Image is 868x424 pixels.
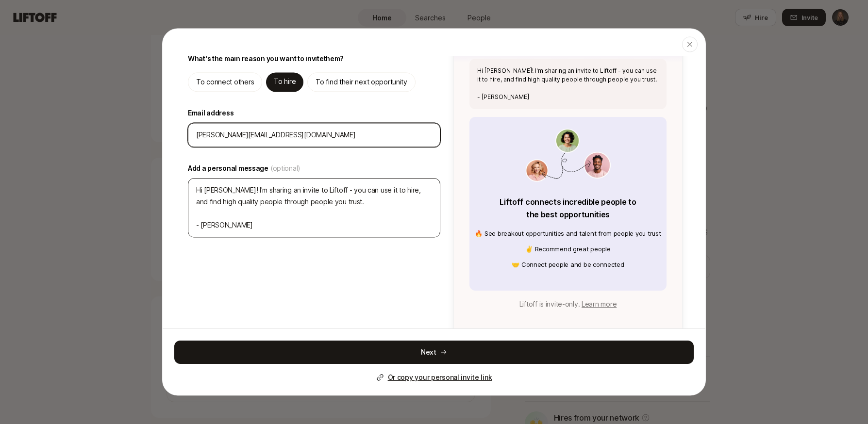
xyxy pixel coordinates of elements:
[498,196,638,221] p: Liftoff connects incredible people to the best opportunities
[188,163,440,174] label: Add a personal message
[475,260,661,270] p: 🤝 Connect people and be connected
[196,76,254,88] p: To connect others
[525,129,611,182] img: invite_value_prop.png
[475,245,661,254] p: ✌️ Recommend great people
[376,372,492,384] button: Or copy your personal invite link
[188,178,440,237] textarea: Hi [PERSON_NAME]! I'm sharing an invite to Liftoff - you can use it to hire, and find high qualit...
[274,76,296,87] p: To hire
[469,59,667,109] div: Hi [PERSON_NAME]! I'm sharing an invite to Liftoff - you can use it to hire, and find high qualit...
[582,300,617,309] a: Learn more
[174,341,694,364] button: Next
[196,129,432,141] input: Enter their email address
[270,163,300,174] span: (optional)
[188,107,440,119] label: Email address
[388,372,492,384] p: Or copy your personal invite link
[316,76,407,88] p: To find their next opportunity
[475,229,661,239] p: 🔥 See breakout opportunities and talent from people you trust
[519,299,617,310] p: Liftoff is invite-only.
[188,53,344,65] p: What's the main reason you want to invite them ?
